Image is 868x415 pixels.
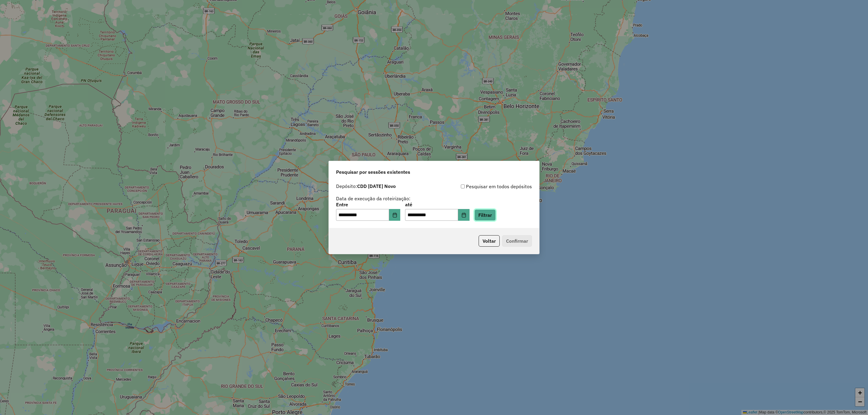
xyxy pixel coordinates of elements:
[336,201,400,208] label: Entre
[479,235,500,247] button: Voltar
[336,195,410,202] label: Data de execução da roteirização:
[389,209,401,221] button: Choose Date
[336,183,396,190] label: Depósito:
[405,201,469,208] label: até
[474,209,496,221] button: Filtrar
[336,168,410,176] span: Pesquisar por sessões existentes
[458,209,470,221] button: Choose Date
[434,183,532,190] div: Pesquisar em todos depósitos
[357,183,396,189] strong: CDD [DATE] Novo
